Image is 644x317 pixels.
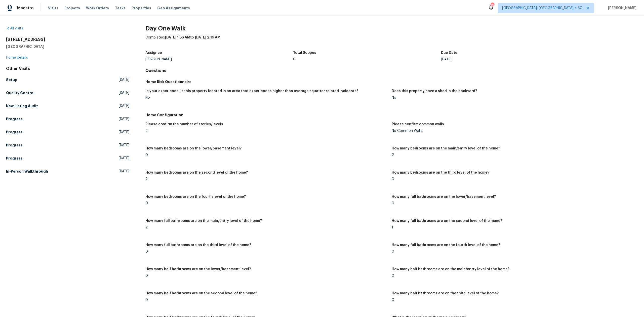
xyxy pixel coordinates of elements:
[392,202,634,205] div: 0
[145,79,638,84] h5: Home Risk Questionnaire
[6,169,48,174] h5: In-Person Walkthrough
[145,226,388,229] div: 2
[6,167,129,176] a: In-Person Walkthrough[DATE]
[145,195,246,199] h5: How many bedrooms are on the fourth level of the home?
[392,177,634,181] div: 0
[145,250,388,253] div: 0
[145,298,388,302] div: 0
[145,51,162,55] h5: Assignee
[119,116,129,122] span: [DATE]
[6,154,129,163] a: Progress[DATE]
[145,147,242,150] h5: How many bedrooms are on the lower/basement level?
[6,27,23,30] a: All visits
[145,129,388,133] div: 2
[145,292,257,295] h5: How many half bathrooms are on the second level of the home?
[145,177,388,181] div: 2
[115,6,126,10] span: Tasks
[145,68,638,73] h4: Questions
[491,3,494,8] div: 750
[145,243,251,247] h5: How many full bathrooms are on the third level of the home?
[145,112,638,117] h5: Home Configuration
[392,226,634,229] div: 1
[145,58,293,61] div: [PERSON_NAME]
[48,6,58,11] span: Visits
[6,141,129,150] a: Progress[DATE]
[392,267,509,271] h5: How many half bathrooms are on the main/entry level of the home?
[157,6,190,11] span: Geo Assignments
[86,6,109,11] span: Work Orders
[145,219,262,223] h5: How many full bathrooms are on the main/entry level of the home?
[6,130,23,135] h5: Progress
[6,90,34,95] h5: Quality Control
[392,123,444,126] h5: Please confirm common walls
[119,169,129,174] span: [DATE]
[6,103,38,108] h5: New Listing Audit
[119,77,129,82] span: [DATE]
[392,250,634,253] div: 0
[502,6,582,11] span: [GEOGRAPHIC_DATA], [GEOGRAPHIC_DATA] + 60
[6,101,129,110] a: New Listing Audit[DATE]
[392,219,502,223] h5: How many full bathrooms are on the second level of the home?
[145,123,223,126] h5: Please confirm the number of stories/levels
[6,156,23,161] h5: Progress
[392,171,489,174] h5: How many bedrooms are on the third level of the home?
[145,171,248,174] h5: How many bedrooms are on the second level of the home?
[145,89,358,93] h5: In your experience, is this property located in an area that experiences higher than average squa...
[64,6,80,11] span: Projects
[145,35,638,48] div: Completed: to
[6,143,23,148] h5: Progress
[145,96,388,99] div: No
[6,66,129,71] div: Other Visits
[392,292,499,295] h5: How many half bathrooms are on the third level of the home?
[119,130,129,135] span: [DATE]
[6,77,17,82] h5: Setup
[6,128,129,137] a: Progress[DATE]
[6,116,23,122] h5: Progress
[392,153,634,157] div: 2
[119,143,129,148] span: [DATE]
[6,56,28,59] a: Home details
[6,37,129,42] h2: [STREET_ADDRESS]
[17,6,34,11] span: Maestro
[392,298,634,302] div: 0
[606,6,636,11] span: [PERSON_NAME]
[6,75,129,84] a: Setup[DATE]
[165,36,190,39] span: [DATE] 1:56 AM
[119,103,129,108] span: [DATE]
[6,88,129,97] a: Quality Control[DATE]
[392,147,500,150] h5: How many bedrooms are on the main/entry level of the home?
[6,114,129,124] a: Progress[DATE]
[392,243,500,247] h5: How many full bathrooms are on the fourth level of the home?
[145,153,388,157] div: 0
[392,195,496,199] h5: How many full bathrooms are on the lower/basement level?
[441,58,589,61] div: [DATE]
[132,6,151,11] span: Properties
[145,202,388,205] div: 0
[392,274,634,278] div: 0
[392,129,634,133] div: No Common Walls
[392,89,477,93] h5: Does this property have a shed in the backyard?
[195,36,220,39] span: [DATE] 2:19 AM
[119,90,129,95] span: [DATE]
[293,58,441,61] div: 0
[119,156,129,161] span: [DATE]
[145,26,638,31] h2: Day One Walk
[392,96,634,99] div: No
[441,51,457,55] h5: Due Date
[6,44,129,49] h5: [GEOGRAPHIC_DATA]
[145,274,388,278] div: 0
[145,267,251,271] h5: How many half bathrooms are on the lower/basement level?
[293,51,316,55] h5: Total Scopes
